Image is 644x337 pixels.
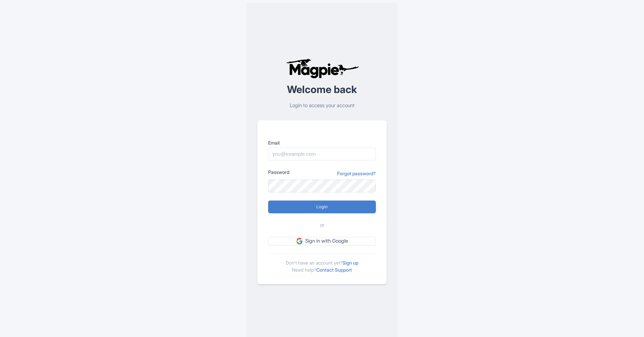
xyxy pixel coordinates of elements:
[268,148,376,160] input: you@example.com
[257,84,387,95] h2: Welcome back
[268,253,376,273] div: Don't have an account yet? Need help?
[337,170,376,177] a: Forgot password?
[320,221,324,229] span: or
[268,237,376,245] a: Sign in with Google
[316,267,352,273] a: Contact Support
[268,201,376,213] input: Login
[296,238,302,244] img: google.svg
[257,102,387,110] p: Login to access your account
[343,260,358,266] a: Sign up
[284,58,360,79] img: logo-ab69f6fb50320c5b225c76a69d11143b.png
[268,139,376,146] label: Email
[268,168,289,176] label: Password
